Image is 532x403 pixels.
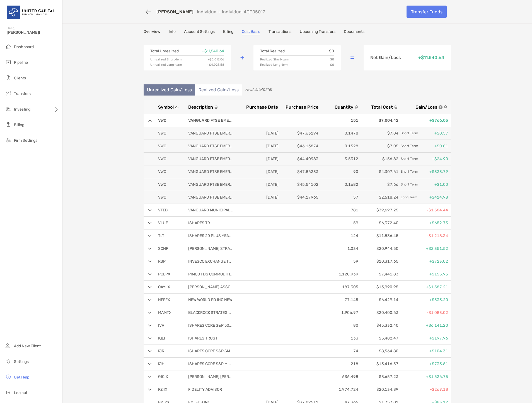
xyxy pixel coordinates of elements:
img: add_new_client icon [5,342,12,349]
p: + $11,540.64 [418,55,444,60]
p: +$766.05 [401,117,448,124]
img: transfers icon [5,90,12,97]
span: Get Help [14,375,29,380]
span: Short Term [401,181,418,188]
p: +$0.81 [401,143,448,150]
p: Net Gain/Loss [370,55,401,60]
p: -$1,584.44 [401,207,448,214]
p: 636.498 [321,373,358,380]
p: PIMCO FDS COMMODITIES PLUS [188,271,233,278]
p: $4,307.61 [361,168,398,175]
p: IJH [158,360,180,367]
a: Overview [144,29,160,35]
span: Clients [14,76,26,80]
p: -$1,083.02 [401,309,448,316]
p: Total Realized [260,49,285,53]
img: sort [354,105,358,109]
p: INVESCO EXCHANGE TRADED FUND [188,258,233,265]
p: $45,332.40 [361,322,398,329]
p: $0 [330,58,334,61]
span: Firm Settings [14,138,37,143]
button: Symbol [158,104,186,110]
img: firm-settings icon [5,137,12,143]
span: Quantity [335,104,353,110]
span: Long Term [401,194,417,201]
span: Dashboard [14,45,34,49]
button: Total Cost [361,104,398,110]
button: Gain/Lossicon info [400,104,448,110]
p: IQLT [158,335,180,342]
img: clients icon [5,74,12,81]
p: NEW WORLD FD INC NEW [188,296,233,303]
p: ISHARES 20 PLUS YEAR TREASURY [188,232,233,239]
p: $20,134.89 [361,386,398,393]
p: 133 [321,335,358,342]
img: arrow open row [148,376,152,378]
p: [PERSON_NAME] STRATEGIC TR [188,245,233,252]
a: Documents [344,29,364,35]
p: 0.1682 [321,181,358,188]
img: arrow open row [148,209,152,211]
p: GICIX [158,373,180,380]
p: +$155.93 [401,271,448,278]
img: United Capital Logo [7,2,55,22]
img: dashboard icon [5,43,12,50]
p: $0 [329,49,334,53]
p: VANGUARD FTSE EMERGING MARKETS [188,194,233,201]
p: $0 [330,63,334,66]
p: $5,482.47 [361,335,398,342]
p: PCLPX [158,271,180,278]
a: Account Settings [184,29,215,35]
img: arrow open row [148,299,152,301]
p: 59 [321,219,358,226]
span: Settings [14,359,29,364]
p: +$197.96 [401,335,448,342]
img: get-help icon [5,373,12,380]
p: +$723.02 [401,258,448,265]
p: + $6,612.06 [208,58,224,61]
span: Purchase Date [246,104,278,110]
p: OAYLX [158,284,180,290]
p: $6,372.40 [361,219,398,226]
a: Billing [223,29,233,35]
p: [PERSON_NAME] [PERSON_NAME] INTERNATIONAL [188,373,233,380]
p: Total Unrealized [150,49,179,53]
p: ISHARES TRUST [188,335,233,342]
span: Short Term [401,155,418,162]
img: arrow open row [148,248,152,250]
img: sort [175,105,179,109]
span: Description [188,104,213,110]
p: RSP [158,258,180,265]
span: Billing [14,123,24,127]
p: $10,317.65 [361,258,398,265]
p: -$1,218.34 [401,232,448,239]
p: ISHARES CORE S&P MID CAP ETF [188,360,233,367]
img: arrow open row [148,273,152,275]
p: VLUE [158,219,180,226]
button: Description [188,104,238,110]
img: arrow open row [148,389,152,391]
p: [DATE] [241,194,279,201]
p: $47.86233 [281,168,318,175]
p: 1,034 [321,245,358,252]
p: +$533.20 [401,296,448,303]
p: 1,906.97 [321,309,358,316]
p: 80 [321,322,358,329]
p: [DATE] [241,143,279,150]
p: +$104.31 [401,348,448,355]
p: VTEB [158,207,180,214]
span: Short Term [401,168,418,175]
p: $7,004.42 [361,117,398,124]
img: arrow open row [148,363,152,365]
p: +$6,141.20 [401,322,448,329]
p: [PERSON_NAME] ASSOC INVT TR [188,284,233,290]
p: VWO [158,155,186,162]
img: arrow open row [148,324,152,327]
p: VWO [158,143,186,150]
p: IJR [158,348,180,355]
p: +$0.57 [401,130,448,137]
span: Pipeline [14,60,28,65]
p: +$1.00 [401,181,448,188]
a: Cost Basis [242,29,260,35]
p: $20,944.50 [361,245,398,252]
